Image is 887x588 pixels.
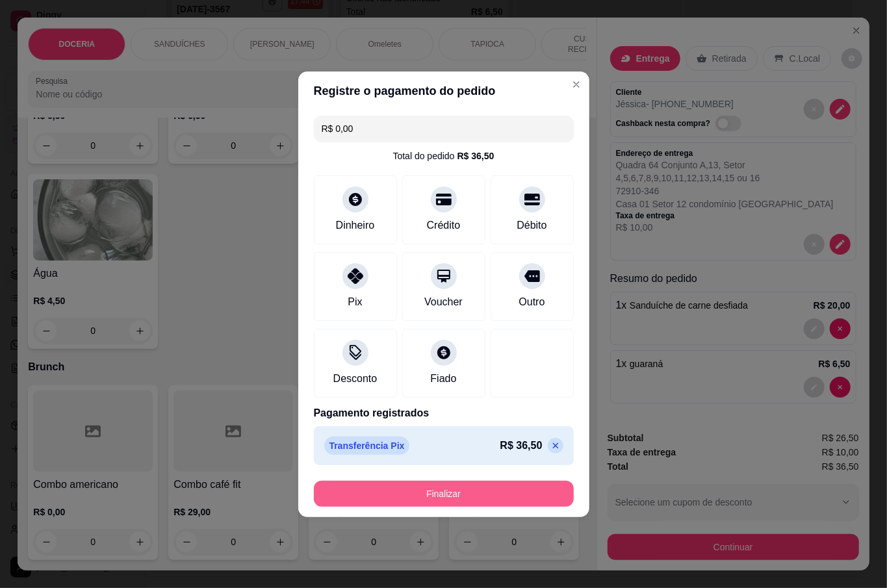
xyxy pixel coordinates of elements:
p: R$ 36,50 [500,438,543,454]
button: Close [566,74,587,95]
div: Total do pedido [393,149,495,162]
div: Crédito [427,218,461,233]
div: R$ 36,50 [457,149,495,162]
input: Ex.: hambúrguer de cordeiro [322,116,566,142]
div: Outro [519,294,545,310]
div: Dinheiro [336,218,375,233]
div: Débito [517,218,546,233]
div: Desconto [333,371,378,387]
button: Finalizar [314,481,574,507]
div: Pix [348,294,362,310]
div: Voucher [424,294,463,310]
p: Transferência Pix [324,437,410,455]
header: Registre o pagamento do pedido [298,71,589,110]
p: Pagamento registrados [314,405,574,421]
div: Fiado [430,371,456,387]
